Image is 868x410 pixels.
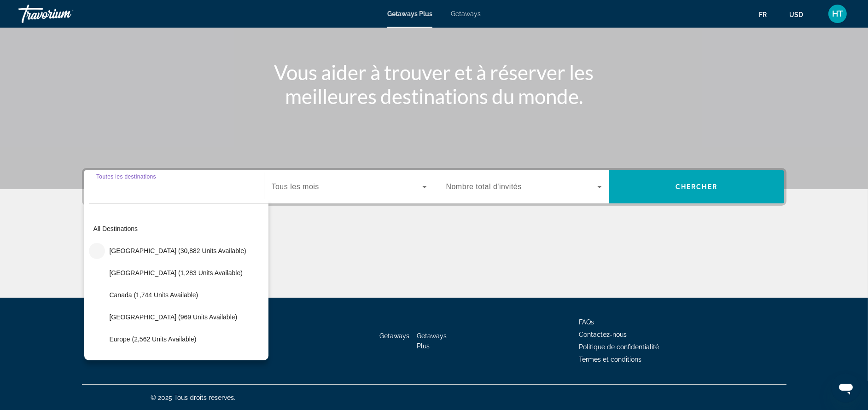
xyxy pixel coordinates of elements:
span: [GEOGRAPHIC_DATA] (969 units available) [110,313,238,321]
span: [GEOGRAPHIC_DATA] (30,882 units available) [110,247,246,254]
button: All destinations [89,220,268,237]
button: Toggle United States (30,882 units available) [89,243,105,259]
div: Search widget [84,170,784,203]
button: Europe (2,562 units available) [105,331,201,347]
a: Travorium [18,2,111,26]
span: © 2025 Tous droits réservés. [151,394,236,401]
a: Termes et conditions [579,356,642,363]
span: All destinations [93,225,138,232]
iframe: Bouton de lancement de la fenêtre de messagerie [831,373,861,403]
button: Chercher [609,170,784,203]
button: [GEOGRAPHIC_DATA] (30,882 units available) [105,243,251,259]
span: Canada (1,744 units available) [110,291,198,299]
button: User Menu [826,4,850,23]
span: Nombre total d'invités [446,183,522,191]
a: Getaways [379,332,409,340]
span: USD [789,11,803,18]
a: Getaways Plus [387,10,432,17]
button: Toggle Australia (214 units available) [89,353,105,370]
span: Toutes les destinations [96,173,156,179]
a: Contactez-nous [579,331,627,338]
button: Toggle Mexico (1,283 units available) [89,265,105,281]
button: Toggle Europe (2,562 units available) [89,331,105,347]
span: Tous les mois [272,183,319,191]
span: HT [832,9,843,18]
span: [GEOGRAPHIC_DATA] (1,283 units available) [110,269,243,277]
button: Change currency [789,8,812,21]
a: Getaways Plus [417,332,447,350]
a: Politique de confidentialité [579,343,659,351]
span: Chercher [676,183,717,191]
h1: Vous aider à trouver et à réserver les meilleures destinations du monde. [262,60,607,108]
button: Canada (1,744 units available) [105,287,203,303]
button: Change language [759,8,775,21]
button: [GEOGRAPHIC_DATA] (1,283 units available) [105,265,247,281]
a: Getaways [451,10,481,17]
a: FAQs [579,318,594,326]
button: [GEOGRAPHIC_DATA] (214 units available) [105,353,242,370]
button: [GEOGRAPHIC_DATA] (969 units available) [105,309,242,325]
button: Toggle Caribbean & Atlantic Islands (969 units available) [89,309,105,325]
span: Europe (2,562 units available) [110,335,197,343]
span: fr [759,11,767,18]
button: Toggle Canada (1,744 units available) [89,287,105,303]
